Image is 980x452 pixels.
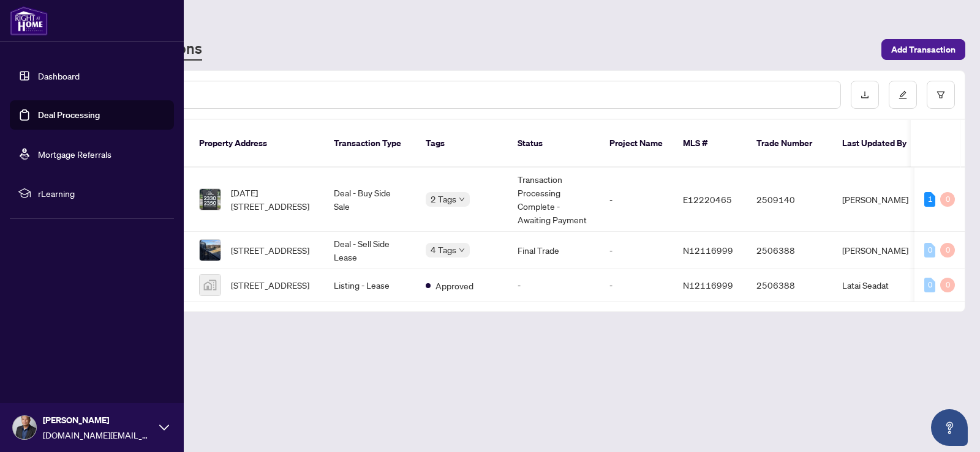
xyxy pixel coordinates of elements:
[231,278,309,292] span: [STREET_ADDRESS]
[899,91,907,99] span: edit
[43,428,153,442] span: [DOMAIN_NAME][EMAIL_ADDRESS][DOMAIN_NAME]
[673,120,747,168] th: MLS #
[851,81,879,109] button: download
[43,413,153,427] span: [PERSON_NAME]
[38,149,111,160] a: Mortgage Referrals
[861,91,869,99] span: download
[832,269,924,302] td: Latai Seadat
[889,81,917,109] button: edit
[940,243,955,257] div: 0
[200,189,221,210] img: thumbnail-img
[508,168,600,232] td: Transaction Processing Complete - Awaiting Payment
[200,275,221,295] img: thumbnail-img
[416,120,508,168] th: Tags
[832,168,924,232] td: [PERSON_NAME]
[508,120,600,168] th: Status
[459,247,465,253] span: down
[832,232,924,269] td: [PERSON_NAME]
[931,409,968,446] button: Open asap
[927,81,955,109] button: filter
[324,269,416,302] td: Listing - Lease
[881,39,965,60] button: Add Transaction
[13,416,36,439] img: Profile Icon
[683,280,733,291] span: N12116999
[231,243,309,257] span: [STREET_ADDRESS]
[747,269,832,302] td: 2506388
[459,196,465,202] span: down
[924,278,935,292] div: 0
[683,245,733,256] span: N12116999
[924,192,935,207] div: 1
[940,278,955,292] div: 0
[435,279,473,292] span: Approved
[200,240,221,261] img: thumbnail-img
[940,192,955,207] div: 0
[600,168,673,232] td: -
[747,232,832,269] td: 2506388
[747,168,832,232] td: 2509140
[937,91,945,99] span: filter
[189,120,324,168] th: Property Address
[10,6,48,35] img: logo
[600,232,673,269] td: -
[600,269,673,302] td: -
[38,70,80,81] a: Dashboard
[431,192,456,206] span: 2 Tags
[324,168,416,232] td: Deal - Buy Side Sale
[508,232,600,269] td: Final Trade
[924,243,935,257] div: 0
[600,120,673,168] th: Project Name
[508,269,600,302] td: -
[324,232,416,269] td: Deal - Sell Side Lease
[38,187,165,200] span: rLearning
[747,120,832,168] th: Trade Number
[832,120,924,168] th: Last Updated By
[38,109,100,120] a: Deal Processing
[891,40,956,59] span: Add Transaction
[324,120,416,168] th: Transaction Type
[431,243,456,257] span: 4 Tags
[683,194,732,205] span: E12220465
[231,186,314,213] span: [DATE][STREET_ADDRESS]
